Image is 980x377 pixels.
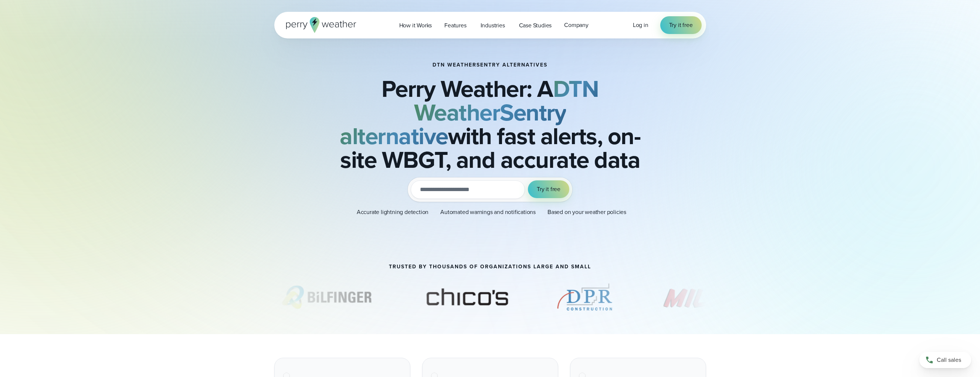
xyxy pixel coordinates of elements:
div: 1 of 11 [274,279,379,316]
a: Log in [633,21,648,30]
span: Try it free [669,21,693,30]
h1: DTN WeatherSentry Alternatives [433,62,547,68]
span: Company [564,21,589,30]
img: Bilfinger.svg [274,279,379,316]
div: 2 of 11 [415,279,520,316]
a: Try it free [660,16,702,34]
a: Call sales [919,352,971,368]
strong: DTN WeatherSentry alternative [340,71,598,153]
a: How it Works [393,18,438,33]
span: How it Works [399,21,432,30]
h2: Perry Weather: A with fast alerts, on-site WBGT, and accurate data [311,77,669,171]
img: DPR-Construction.svg [555,279,614,316]
span: Try it free [537,185,560,194]
span: Features [444,21,466,30]
a: Case Studies [513,18,558,33]
p: Automated warnings and notifications [440,208,536,217]
span: Case Studies [519,21,552,30]
button: Try it free [528,180,569,198]
p: Based on your weather policies [547,208,626,217]
p: Accurate lightning detection [357,208,428,217]
img: Milos.svg [650,279,755,316]
span: Industries [481,21,505,30]
div: 4 of 11 [650,279,755,316]
div: slideshow [274,279,706,319]
div: 3 of 11 [555,279,614,316]
h2: Trusted by thousands of organizations large and small [389,264,591,270]
img: Chicos.svg [415,279,520,316]
span: Call sales [937,356,961,364]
